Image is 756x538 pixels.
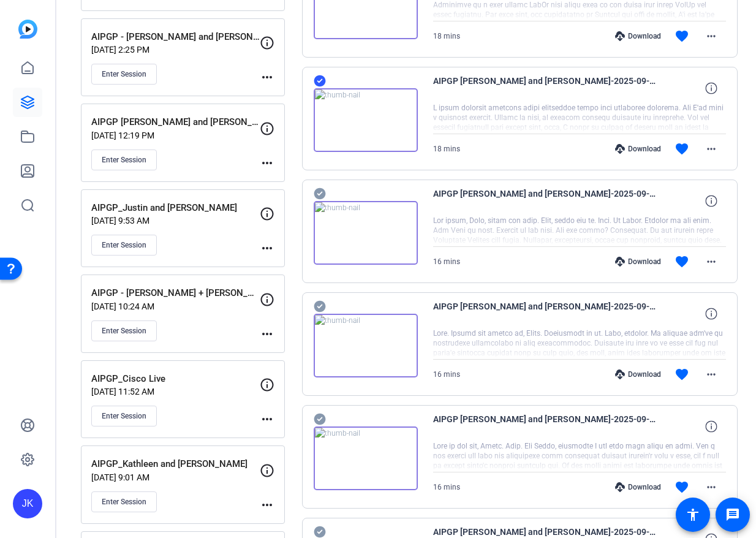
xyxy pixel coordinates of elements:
[675,367,689,382] mat-icon: favorite
[91,406,157,426] button: Enter Session
[102,411,146,421] span: Enter Session
[91,235,157,256] button: Enter Session
[704,29,719,44] mat-icon: more_horiz
[675,254,689,269] mat-icon: favorite
[91,301,260,311] p: [DATE] 10:24 AM
[609,482,667,492] div: Download
[433,74,660,103] span: AIPGP [PERSON_NAME] and [PERSON_NAME]-2025-09-03-12-56-17-058-0
[260,498,274,512] mat-icon: more_horiz
[102,155,146,165] span: Enter Session
[314,314,418,377] img: thumb-nail
[314,201,418,265] img: thumb-nail
[314,426,418,490] img: thumb-nail
[91,320,157,341] button: Enter Session
[704,480,719,494] mat-icon: more_horiz
[91,472,260,482] p: [DATE] 9:01 AM
[102,240,146,250] span: Enter Session
[91,491,157,512] button: Enter Session
[18,20,37,39] img: blue-gradient.svg
[675,480,689,494] mat-icon: favorite
[675,29,689,44] mat-icon: favorite
[91,115,260,129] p: AIPGP [PERSON_NAME] and [PERSON_NAME]
[609,369,667,379] div: Download
[91,216,260,225] p: [DATE] 9:53 AM
[433,412,660,441] span: AIPGP [PERSON_NAME] and [PERSON_NAME]-2025-09-03-12-39-48-437-0
[91,45,260,55] p: [DATE] 2:25 PM
[91,150,157,170] button: Enter Session
[433,32,460,40] span: 18 mins
[102,326,146,336] span: Enter Session
[102,497,146,507] span: Enter Session
[433,299,660,328] span: AIPGP [PERSON_NAME] and [PERSON_NAME]-2025-09-03-12-39-48-437-1
[609,31,667,41] div: Download
[314,88,418,152] img: thumb-nail
[260,156,274,170] mat-icon: more_horiz
[433,145,460,153] span: 18 mins
[91,201,260,215] p: AIPGP_Justin and [PERSON_NAME]
[433,483,460,491] span: 16 mins
[91,131,260,140] p: [DATE] 12:19 PM
[704,142,719,156] mat-icon: more_horiz
[91,64,157,85] button: Enter Session
[260,70,274,85] mat-icon: more_horiz
[725,507,740,522] mat-icon: message
[609,257,667,267] div: Download
[91,372,260,386] p: AIPGP_Cisco Live
[102,69,146,79] span: Enter Session
[260,327,274,341] mat-icon: more_horiz
[686,507,700,522] mat-icon: accessibility
[91,387,260,396] p: [DATE] 11:52 AM
[91,30,260,44] p: AIPGP - [PERSON_NAME] and [PERSON_NAME]
[13,489,42,518] div: JK
[675,142,689,156] mat-icon: favorite
[704,254,719,269] mat-icon: more_horiz
[433,186,660,216] span: AIPGP [PERSON_NAME] and [PERSON_NAME]-2025-09-03-12-39-48-437-2
[433,257,460,266] span: 16 mins
[91,286,260,300] p: AIPGP - [PERSON_NAME] + [PERSON_NAME]
[704,367,719,382] mat-icon: more_horiz
[260,412,274,426] mat-icon: more_horiz
[91,457,260,471] p: AIPGP_Kathleen and [PERSON_NAME]
[433,370,460,379] span: 16 mins
[609,144,667,154] div: Download
[260,241,274,256] mat-icon: more_horiz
